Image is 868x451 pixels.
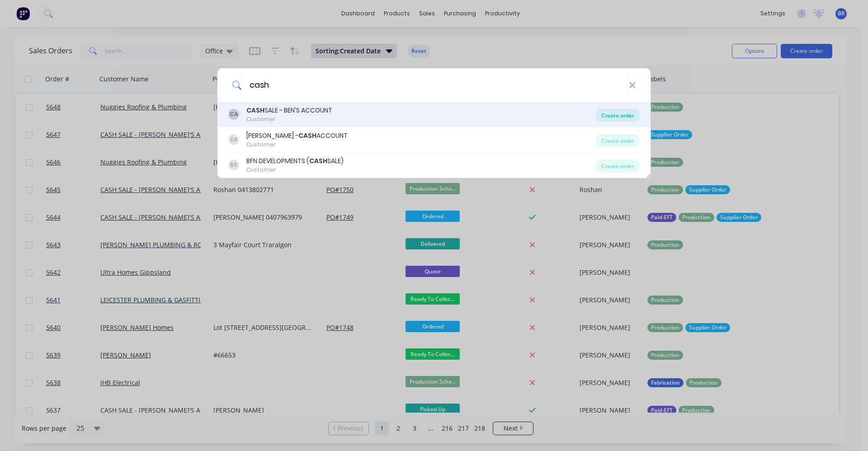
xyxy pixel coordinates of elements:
[246,131,348,141] div: [PERSON_NAME] - ACCOUNT
[246,115,332,123] div: Customer
[246,106,264,115] b: CASH
[246,166,344,174] div: Customer
[228,134,239,145] div: EA
[596,134,640,147] div: Create order
[596,109,640,122] div: Create order
[246,156,344,166] div: BFN DEVELOPMENTS ( SALE)
[246,106,332,115] div: SALE - BEN'S ACCOUNT
[242,68,629,102] input: Enter a customer name to create a new order...
[298,131,316,140] b: CASH
[228,160,239,170] div: BS
[228,109,239,120] div: CA
[309,156,327,165] b: CASH
[246,141,348,149] div: Customer
[596,160,640,172] div: Create order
